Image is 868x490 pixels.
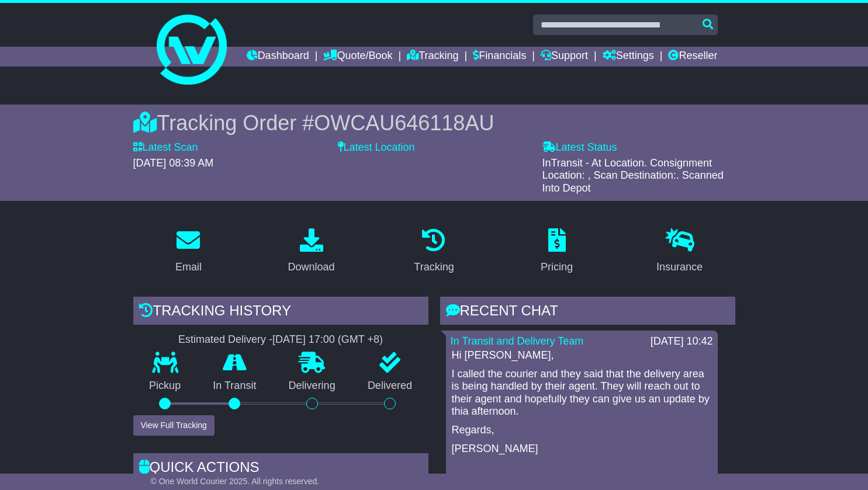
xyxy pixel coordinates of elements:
div: Pricing [541,259,573,275]
a: Settings [603,47,654,67]
p: Delivering [272,380,351,392]
a: Tracking [407,47,458,67]
div: RECENT CHAT [440,297,735,328]
div: Email [175,259,202,275]
a: Pricing [533,224,580,279]
span: OWCAU646118AU [314,111,494,135]
span: [DATE] 08:39 AM [133,157,214,169]
div: Estimated Delivery - [133,333,428,346]
button: View Full Tracking [133,415,215,436]
label: Latest Location [338,141,415,154]
a: Download [280,224,342,279]
a: In Transit and Delivery Team [451,335,584,347]
div: [DATE] 10:42 [651,335,713,348]
a: Dashboard [247,47,309,67]
a: Reseller [668,47,717,67]
div: Tracking [414,259,454,275]
div: Insurance [656,259,703,275]
p: Hi [PERSON_NAME], [452,349,712,362]
div: [DATE] 17:00 (GMT +8) [272,333,383,346]
a: Financials [473,47,526,67]
div: Quick Actions [133,453,428,485]
a: Tracking [406,224,461,279]
label: Latest Status [542,141,617,154]
div: Download [288,259,334,275]
p: Regards, [452,424,712,437]
a: Insurance [649,224,710,279]
p: [PERSON_NAME] [452,443,712,456]
a: Support [541,47,588,67]
p: I called the courier and they said that the delivery area is being handled by their agent. They w... [452,368,712,418]
div: Tracking Order # [133,110,735,135]
span: InTransit - At Location. Consignment Location: , Scan Destination:. Scanned Into Depot [542,157,724,194]
span: © One World Courier 2025. All rights reserved. [151,477,320,486]
a: Quote/Book [323,47,392,67]
p: Pickup [133,380,197,392]
p: In Transit [197,380,272,392]
div: Tracking history [133,297,428,328]
label: Latest Scan [133,141,198,154]
p: Delivered [351,380,428,392]
a: Email [168,224,209,279]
